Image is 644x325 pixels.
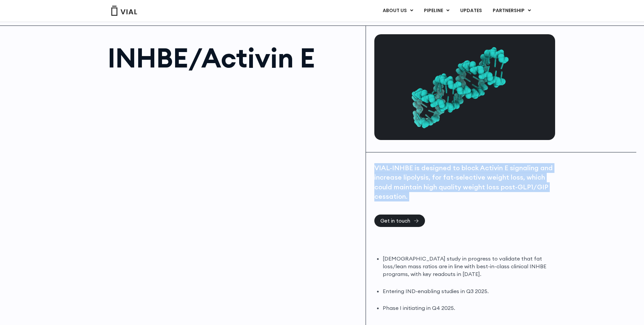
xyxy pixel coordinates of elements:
[455,5,487,16] a: UPDATES
[383,287,553,295] li: Entering IND-enabling studies in Q3 2025.
[419,5,454,16] a: PIPELINEMenu Toggle
[383,255,553,278] li: [DEMOGRAPHIC_DATA] study in progress to validate that fat loss/lean mass ratios are in line with ...
[374,215,425,227] a: Get in touch
[487,5,536,16] a: PARTNERSHIPMenu Toggle
[111,6,138,16] img: Vial Logo
[374,163,553,201] div: VIAL-INHBE is designed to block Activin E signaling and increase lipolysis, for fat-selective wei...
[383,304,553,312] li: Phase I initiating in Q4 2025.
[380,218,410,223] span: Get in touch
[377,5,418,16] a: ABOUT USMenu Toggle
[108,44,359,71] h1: INHBE/Activin E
